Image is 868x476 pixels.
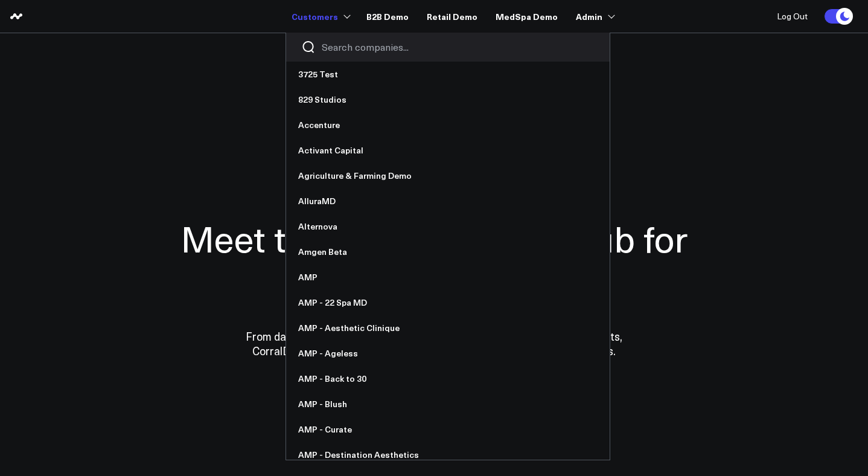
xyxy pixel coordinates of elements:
input: Search companies input [322,40,595,54]
a: AMP [286,265,610,290]
p: From data cleansing and integration to personalized dashboards and insights, CorralData automates... [220,329,648,358]
a: AMP - Aesthetic Clinique [286,315,610,341]
a: 3725 Test [286,62,610,87]
a: AMP - Ageless [286,341,610,366]
a: Accenture [286,112,610,138]
a: Admin [576,5,613,27]
a: AMP - 22 Spa MD [286,290,610,315]
a: Activant Capital [286,138,610,163]
a: AMP - Curate [286,417,610,442]
a: Amgen Beta [286,239,610,265]
a: Customers [292,5,348,27]
h1: Meet the all-in-one data hub for ambitious teams [138,216,730,305]
a: Alternova [286,214,610,239]
a: AMP - Back to 30 [286,366,610,391]
a: AMP - Destination Aesthetics [286,442,610,468]
a: 829 Studios [286,87,610,112]
button: Search companies button [301,40,316,54]
a: Agriculture & Farming Demo [286,163,610,188]
a: B2B Demo [366,5,409,27]
a: AlluraMD [286,188,610,214]
a: MedSpa Demo [496,5,558,27]
a: Retail Demo [427,5,477,27]
a: AMP - Blush [286,391,610,417]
